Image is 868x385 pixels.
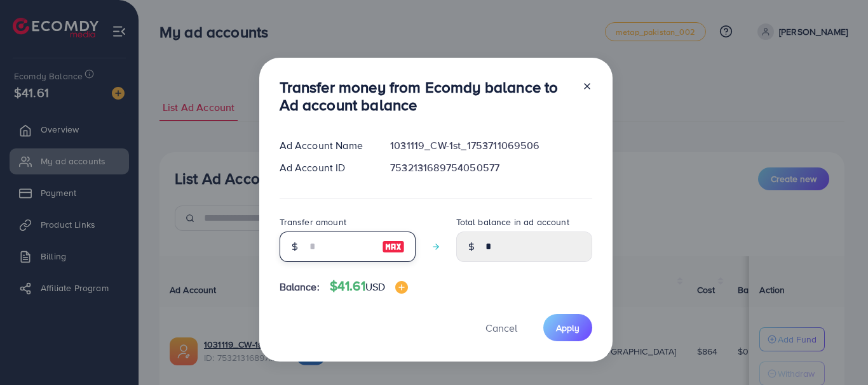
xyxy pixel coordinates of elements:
[395,281,408,294] img: image
[280,216,346,228] label: Transfer amount
[365,280,385,294] span: USD
[456,216,569,228] label: Total balance in ad account
[380,138,602,153] div: 1031119_CW-1st_1753711069506
[280,280,320,294] span: Balance:
[269,138,381,153] div: Ad Account Name
[330,278,408,294] h4: $41.61
[485,321,517,335] span: Cancel
[814,328,858,375] iframe: Chat
[470,314,533,341] button: Cancel
[280,78,572,115] h3: Transfer money from Ecomdy balance to Ad account balance
[380,160,602,175] div: 7532131689754050577
[382,239,405,254] img: image
[269,160,381,175] div: Ad Account ID
[543,314,592,341] button: Apply
[556,322,580,334] span: Apply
